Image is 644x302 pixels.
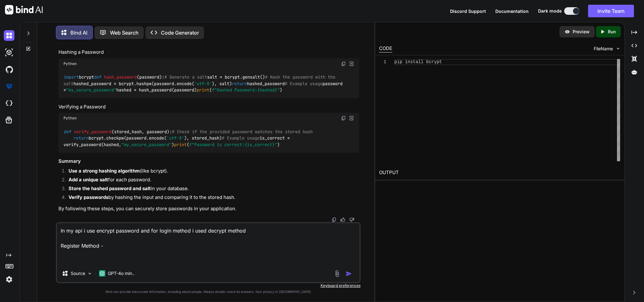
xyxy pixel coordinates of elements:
[564,29,570,35] img: preview
[94,74,102,80] span: def
[332,217,337,222] img: copy
[340,217,345,222] img: like
[164,74,207,80] span: # Generate a salt
[194,81,212,86] span: 'utf-8'
[245,142,275,147] span: {is_correct}
[4,47,14,58] img: darkAi-studio
[108,270,135,277] p: GPT-4o min..
[58,49,359,56] h4: Hashing a Password
[58,103,359,111] h4: Verifying a Password
[58,158,359,165] h3: Summary
[394,59,442,64] span: pip install bcrypt
[74,129,112,135] span: verify_password
[58,205,359,212] p: By following these steps, you can securely store passwords in your application.
[69,194,108,200] strong: Verify passwords
[341,61,346,66] img: copy
[379,59,386,65] div: 1
[63,185,359,194] li: in your database.
[63,74,338,86] span: # Hash the password with the salt
[346,271,352,277] img: icon
[4,274,14,285] img: settings
[63,61,77,66] span: Python
[333,270,341,277] img: attachment
[341,116,346,121] img: copy
[139,74,159,80] span: password
[495,8,529,14] button: Documentation
[4,64,14,75] img: githubDark
[594,46,613,52] span: FileName
[110,29,139,36] p: Web Search
[349,115,354,121] img: Open in Browser
[63,194,359,203] li: by hashing the input and comparing it to the stored hash.
[104,74,137,80] span: hash_password
[222,135,260,141] span: # Example usage
[69,177,108,183] strong: Add a unique salt
[212,87,280,93] span: f"Hashed Password: "
[608,29,616,35] p: Run
[74,135,89,141] span: return
[232,81,247,86] span: return
[4,98,14,109] img: cloudideIcon
[64,74,79,80] span: import
[588,5,634,17] button: Invite Team
[285,81,322,86] span: # Example usage
[63,116,77,121] span: Python
[174,142,187,147] span: print
[57,223,359,265] textarea: In my api i use encrypt password and for login method i used decrypt method Register Method -
[56,289,360,294] p: Bind can provide inaccurate information, including about people. Always double-check its answers....
[63,74,345,93] code: bcrypt ( ): salt = bcrypt.gensalt() hashed_password = bcrypt.hashpw(password.encode( ), salt) has...
[538,8,562,14] span: Dark mode
[66,87,116,93] span: "my_secure_password"
[99,270,105,277] img: GPT-4o mini
[161,29,199,36] p: Code Generator
[69,185,151,191] strong: Store the hashed password and salt
[70,29,87,36] p: Bind AI
[4,30,14,41] img: darkChat
[64,129,71,135] span: def
[189,142,277,147] span: f"Password is correct: "
[167,135,184,141] span: 'utf-8'
[63,167,359,176] li: (like bcrypt).
[172,129,313,135] span: # Check if the provided password matches the stored hash
[63,129,313,148] code: ( ): bcrypt.checkpw(password.encode( ), stored_hash) is_correct = verify_password(hashed, ) ( )
[87,271,92,276] img: Pick Models
[121,142,172,147] span: "my_secure_password"
[379,45,392,52] div: CODE
[450,8,486,14] span: Discord Support
[4,81,14,92] img: premium
[197,87,209,93] span: print
[56,283,360,288] p: Keyboard preferences
[69,168,140,174] strong: Use a strong hashing algorithm
[5,5,43,14] img: Bind AI
[573,29,590,35] p: Preview
[349,217,354,222] img: dislike
[349,61,354,67] img: Open in Browser
[615,46,621,51] img: chevron down
[495,8,529,14] span: Documentation
[114,129,167,135] span: stored_hash, password
[71,270,85,277] p: Source
[375,165,625,180] h2: OUTPUT
[450,8,486,14] button: Discord Support
[257,87,277,93] span: {hashed}
[63,176,359,185] li: for each password.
